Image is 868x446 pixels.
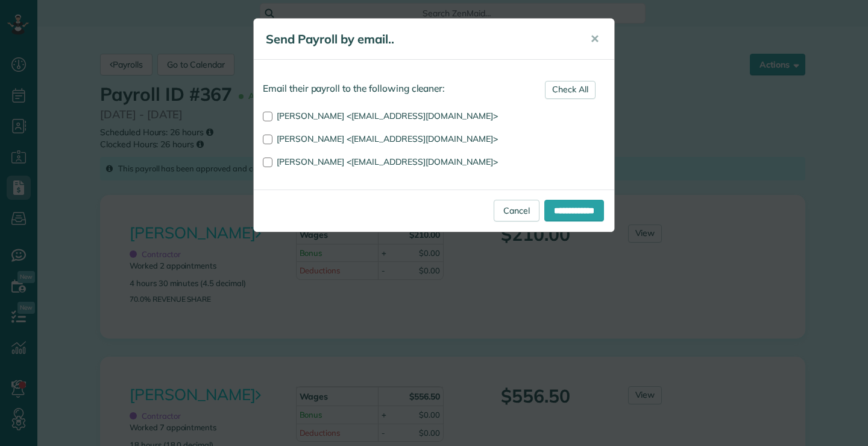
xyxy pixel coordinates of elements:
[266,31,573,48] h5: Send Payroll by email..
[277,110,498,121] span: [PERSON_NAME] <[EMAIL_ADDRESS][DOMAIN_NAME]>
[277,156,498,167] span: [PERSON_NAME] <[EMAIL_ADDRESS][DOMAIN_NAME]>
[545,81,596,99] a: Check All
[494,200,539,221] a: Cancel
[590,32,599,46] span: ✕
[277,133,498,144] span: [PERSON_NAME] <[EMAIL_ADDRESS][DOMAIN_NAME]>
[263,83,605,94] h4: Email their payroll to the following cleaner:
